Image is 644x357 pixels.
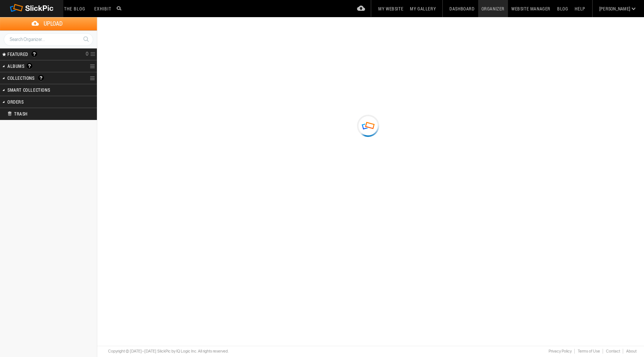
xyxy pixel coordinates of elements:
input: Search photos on SlickPic... [116,4,124,13]
h2: Orders [7,96,70,107]
div: Copyright © [DATE]–[DATE] SlickPic by IQ Logic Inc. All rights reserved. [108,348,229,354]
h2: Trash [7,108,77,119]
a: About [623,349,637,354]
div: Loading ... [351,112,385,139]
span: FEATURED [5,51,28,57]
h2: Albums [7,60,70,72]
h2: Smart Collections [7,84,70,95]
a: Collection Options [90,73,97,83]
a: Terms of Use [574,349,603,354]
span: Upload [9,17,97,30]
a: Search [79,33,93,45]
h2: Collections [7,72,70,83]
a: Privacy Policy [545,349,574,354]
input: Search Organizer... [4,33,93,46]
a: Contact [603,349,623,354]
